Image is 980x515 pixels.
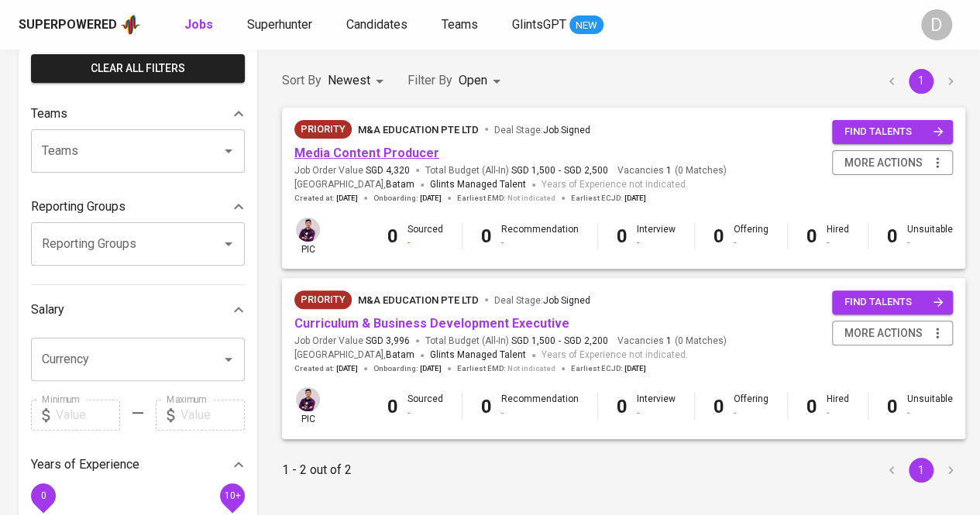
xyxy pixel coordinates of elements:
span: Candidates [346,17,407,32]
div: Superpowered [19,16,117,34]
span: Earliest ECJD : [571,363,646,374]
div: Years of Experience [31,449,245,480]
span: find talents [844,294,944,311]
p: Salary [31,300,64,319]
span: NEW [569,18,603,33]
div: Salary [31,294,245,325]
p: Years of Experience [31,455,139,474]
span: 10+ [224,489,240,500]
span: M&A Education Pte Ltd [358,294,479,306]
a: Teams [442,15,481,35]
div: Interview [637,223,676,249]
div: New Job received from Demand Team [294,290,352,309]
div: Recommendation [501,393,579,419]
p: Newest [328,71,370,90]
div: Teams [31,98,245,129]
p: Sort By [282,71,322,90]
b: 0 [714,225,724,247]
b: 0 [806,225,817,247]
span: SGD 2,200 [564,335,608,348]
span: Job Signed [543,125,590,136]
span: M&A Education Pte Ltd [358,124,479,136]
span: Earliest ECJD : [571,193,646,204]
div: - [827,236,849,249]
p: 1 - 2 out of 2 [282,461,352,479]
span: [DATE] [420,363,442,374]
span: find talents [844,123,944,141]
button: more actions [832,150,953,176]
span: Created at : [294,363,358,374]
b: 0 [481,396,492,417]
span: [GEOGRAPHIC_DATA] , [294,177,414,193]
div: - [501,236,579,249]
div: Offering [734,393,769,419]
span: GlintsGPT [512,17,566,32]
b: 0 [617,396,628,417]
input: Value [56,400,120,431]
span: Years of Experience not indicated. [542,348,688,363]
span: Not indicated [507,363,555,374]
div: Unsuitable [907,393,953,419]
b: Jobs [184,17,213,32]
div: - [637,236,676,249]
span: Priority [294,122,352,137]
b: 0 [887,396,898,417]
div: Open [459,67,506,95]
div: Sourced [407,223,443,249]
span: [GEOGRAPHIC_DATA] , [294,348,414,363]
div: - [637,407,676,420]
div: - [907,407,953,420]
img: erwin@glints.com [296,218,320,242]
span: 1 [664,164,672,177]
span: Earliest EMD : [457,193,555,204]
div: pic [294,216,322,256]
span: [DATE] [420,193,442,204]
span: [DATE] [336,193,358,204]
span: Created at : [294,193,358,204]
div: - [734,407,769,420]
a: Jobs [184,15,216,35]
b: 0 [806,396,817,417]
span: Total Budget (All-In) [425,335,608,348]
span: Onboarding : [373,363,442,374]
button: more actions [832,321,953,346]
div: - [734,236,769,249]
div: pic [294,386,322,426]
span: Superhunter [247,17,312,32]
span: SGD 3,996 [366,335,410,348]
span: Vacancies ( 0 Matches ) [617,335,727,348]
span: Total Budget (All-In) [425,164,608,177]
span: Onboarding : [373,193,442,204]
button: Clear All filters [31,54,245,83]
span: more actions [844,153,923,173]
span: SGD 2,500 [564,164,608,177]
button: Open [218,348,239,370]
a: Superhunter [247,15,315,35]
a: Superpoweredapp logo [19,13,141,36]
span: SGD 4,320 [366,164,410,177]
button: page 1 [909,458,934,482]
button: find talents [832,290,953,314]
button: page 1 [909,69,934,94]
b: 0 [387,396,398,417]
span: Deal Stage : [494,125,590,136]
span: Job Order Value [294,335,410,348]
span: Batam [386,348,414,363]
p: Reporting Groups [31,197,126,216]
span: - [559,335,561,348]
div: - [827,407,849,420]
div: D [921,9,952,40]
span: [DATE] [336,363,358,374]
span: Earliest EMD : [457,363,555,374]
span: Batam [386,177,414,193]
span: Glints Managed Talent [430,349,526,360]
b: 0 [481,225,492,247]
div: New Job received from Demand Team [294,120,352,139]
span: 0 [40,489,46,500]
input: Value [181,400,245,431]
span: Years of Experience not indicated. [542,177,688,193]
div: - [407,407,443,420]
a: GlintsGPT NEW [512,15,603,35]
span: Deal Stage : [494,295,590,306]
span: Priority [294,292,352,307]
